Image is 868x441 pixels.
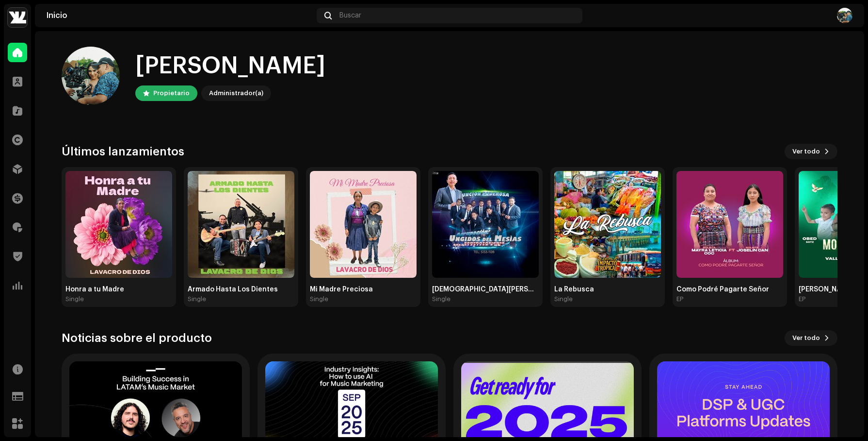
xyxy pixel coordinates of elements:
[554,286,661,293] div: La Rebusca
[785,330,837,346] button: Ver todo
[676,286,783,293] div: Como Podré Pagarte Señor
[310,295,328,303] div: Single
[153,87,190,99] div: Propietario
[432,295,450,303] div: Single
[785,144,837,159] button: Ver todo
[554,171,661,278] img: 1e9e8c41-3828-4a12-a0d5-9e09b0ae965f
[62,330,212,346] h3: Noticias sobre el producto
[799,295,805,303] div: EP
[432,171,539,278] img: 0d181ece-d949-4f91-93af-0d4efc35941b
[837,8,852,23] img: 9d8bb8e1-882d-4cad-b6ab-e8a3da621c55
[432,286,539,293] div: [DEMOGRAPHIC_DATA][PERSON_NAME] [PERSON_NAME]
[554,295,573,303] div: Single
[676,295,683,303] div: EP
[792,142,820,161] span: Ver todo
[792,328,820,348] span: Ver todo
[65,295,84,303] div: Single
[310,286,417,293] div: Mi Madre Preciosa
[188,171,294,278] img: f8e41e60-edca-4abe-a70d-194a129ab175
[62,144,184,159] h3: Últimos lanzamientos
[188,295,206,303] div: Single
[676,171,783,278] img: db8da41d-39a8-41d0-bfbb-79c153514e9a
[65,171,172,278] img: 68c52ea9-0739-4a32-9dd0-4715999ebf38
[310,171,417,278] img: b12eab1a-c98b-40f8-9824-d8a5baa884c8
[62,47,120,105] img: 9d8bb8e1-882d-4cad-b6ab-e8a3da621c55
[8,8,27,27] img: a0cb7215-512d-4475-8dcc-39c3dc2549d0
[135,51,325,82] div: [PERSON_NAME]
[188,286,294,293] div: Armado Hasta Los Dientes
[65,286,172,293] div: Honra a tu Madre
[339,12,361,19] span: Buscar
[209,87,263,99] div: Administrador(a)
[47,12,313,19] div: Inicio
